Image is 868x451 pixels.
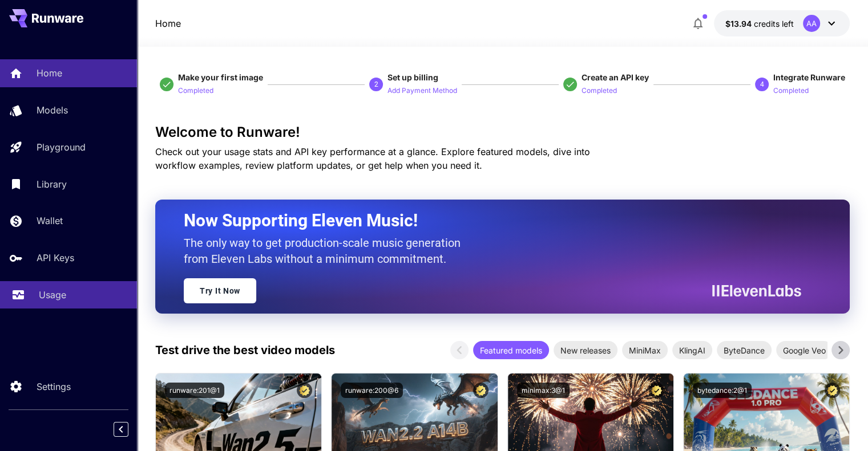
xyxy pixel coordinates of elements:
[184,235,469,267] p: The only way to get production-scale music generation from Eleven Labs without a minimum commitment.
[582,86,617,96] p: Completed
[165,383,224,398] button: runware:201@1
[517,383,570,398] button: minimax:3@1
[773,86,809,96] p: Completed
[554,344,617,356] span: New releases
[37,66,62,80] p: Home
[178,83,213,97] button: Completed
[37,177,67,191] p: Library
[155,146,590,171] span: Check out your usage stats and API key performance at a glance. Explore featured models, dive int...
[37,251,74,265] p: API Keys
[714,10,850,36] button: $13.94203AA
[672,341,712,359] div: KlingAI
[725,18,794,30] div: $13.94203
[803,15,820,32] div: AA
[184,210,793,231] h2: Now Supporting Eleven Music!
[773,83,809,97] button: Completed
[473,341,549,359] div: Featured models
[155,17,181,30] a: Home
[825,383,840,398] button: Certified Model – Vetted for best performance and includes a commercial license.
[649,383,664,398] button: Certified Model – Vetted for best performance and includes a commercial license.
[693,383,752,398] button: bytedance:2@1
[717,341,772,359] div: ByteDance
[114,422,128,437] button: Collapse sidebar
[582,83,617,97] button: Completed
[773,72,845,82] span: Integrate Runware
[155,342,335,359] p: Test drive the best video models
[473,344,549,356] span: Featured models
[473,383,488,398] button: Certified Model – Vetted for best performance and includes a commercial license.
[776,344,833,356] span: Google Veo
[122,419,137,440] div: Collapse sidebar
[622,344,668,356] span: MiniMax
[760,79,764,90] p: 4
[374,79,378,90] p: 2
[387,86,457,96] p: Add Payment Method
[725,19,754,29] span: $13.94
[622,341,668,359] div: MiniMax
[184,278,256,303] a: Try It Now
[387,83,457,97] button: Add Payment Method
[341,383,403,398] button: runware:200@6
[37,103,68,117] p: Models
[37,214,63,227] p: Wallet
[297,383,312,398] button: Certified Model – Vetted for best performance and includes a commercial license.
[387,72,438,82] span: Set up billing
[776,341,833,359] div: Google Veo
[672,344,712,356] span: KlingAI
[178,72,263,82] span: Make your first image
[717,344,772,356] span: ByteDance
[754,19,794,29] span: credits left
[554,341,617,359] div: New releases
[178,86,213,96] p: Completed
[155,124,850,140] h3: Welcome to Runware!
[39,288,66,302] p: Usage
[155,17,181,30] nav: breadcrumb
[582,72,649,82] span: Create an API key
[37,140,86,154] p: Playground
[37,380,71,393] p: Settings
